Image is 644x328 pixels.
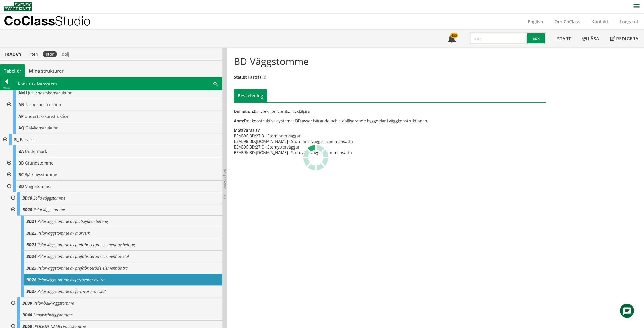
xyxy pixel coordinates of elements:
a: 455 [442,30,461,47]
span: Pelarväggstomme av prefabricerade element av trä [37,265,128,271]
img: Svensk Byggtjänst [4,2,32,11]
div: stor [43,51,57,57]
span: BD10 [22,195,32,201]
span: BD27 [26,289,36,294]
div: 455 [450,33,458,38]
span: Sandwichväggstomme [33,312,73,318]
div: Det konstruktiva systemet BD avser bärande och stabiliserande byggdelar i väggkonstruktionen. [234,118,546,124]
span: Notifikationer [448,35,456,43]
span: Ljusschaktskonstruktion [26,90,73,96]
span: Pelarväggstomme av platsgjuten betong [37,219,108,224]
span: Studio [55,13,91,28]
a: Om CoClass [549,19,586,25]
span: Fastställd [248,74,266,80]
div: bärverk i en vertikal avskiljare [234,109,546,114]
div: liten [26,51,41,57]
span: Undermark [25,149,47,154]
td: 27.C - Stomytterväggar [256,144,353,150]
span: Solid väggstomme [33,195,65,201]
a: Mina strukturer [25,64,68,77]
span: BC [18,172,24,177]
span: BA [18,149,24,154]
td: BSAB96 BD: [234,139,256,144]
span: Motsvaras av [234,127,260,133]
a: Läsa [576,30,605,47]
span: Anm: [234,118,244,124]
td: 27.B - Stominnerväggar [256,133,353,139]
span: Bärverk [20,137,35,142]
a: Kontakt [586,19,614,25]
span: Fasadkonstruktion [25,102,61,107]
span: BD22 [26,230,36,236]
span: Golvkonstruktion [25,125,59,131]
p: CoClass [4,18,91,24]
a: Logga ut [614,19,644,25]
span: Läsa [588,36,599,42]
div: dölj [59,51,72,57]
span: Definition: [234,109,254,114]
span: BD20 [22,207,32,212]
span: Undertakskonstruktion [25,113,69,119]
span: Sök i tabellen [213,81,218,86]
button: Sök [527,32,546,44]
a: CoClassStudio [4,14,102,29]
td: BSAB96 BD: [234,133,256,139]
span: Pelarväggstomme av murverk [37,230,90,236]
span: Status: [234,74,247,80]
td: [DOMAIN_NAME] - Stominnerväggar, sammansatta [256,139,353,144]
span: BD24 [26,254,36,259]
span: Pelarväggstomme [33,207,65,212]
div: Tillbaka [0,86,13,90]
span: BD21 [26,219,36,224]
div: Konstruktiva system [13,77,222,90]
span: BD40 [22,312,32,318]
span: B_ [14,137,19,142]
span: AQ [18,125,24,131]
span: Väggstomme [25,184,51,189]
span: AN [18,102,24,107]
td: BSAB96 BD: [234,144,256,150]
span: AP [18,113,24,119]
img: Laddar [303,145,328,170]
span: Pelarväggstomme av formvaror av trä [37,277,104,283]
div: Beskrivning [234,89,267,102]
span: Pelarväggstomme av formvaror av stål [37,289,106,294]
span: Redigera [616,36,638,42]
span: Pelar-balkväggstomme [33,300,74,306]
span: Start [557,36,571,42]
span: Dölj trädvy [223,169,227,189]
span: AM [18,90,25,96]
span: BD25 [26,265,36,271]
span: BD23 [26,242,36,248]
input: Sök [470,32,527,44]
span: BD26 [26,277,36,283]
a: Start [552,30,576,47]
span: BD30 [22,300,32,306]
span: BD [18,184,24,189]
a: Redigera [605,30,644,47]
span: Pelarväggstomme av prefabricerade element av stål [37,254,129,259]
td: [DOMAIN_NAME] - Stomytterväggar, sammansatta [256,150,353,155]
span: Pelarväggstomme av prefabricerade element av betong [37,242,135,248]
span: Bjälklagsstomme [25,172,57,177]
h1: BD Väggstomme [234,56,309,67]
div: Trädvy [1,51,24,57]
span: BB [18,160,24,166]
span: Grundstomme [25,160,53,166]
td: BSAB96 BD: [234,150,256,155]
a: English [522,19,549,25]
